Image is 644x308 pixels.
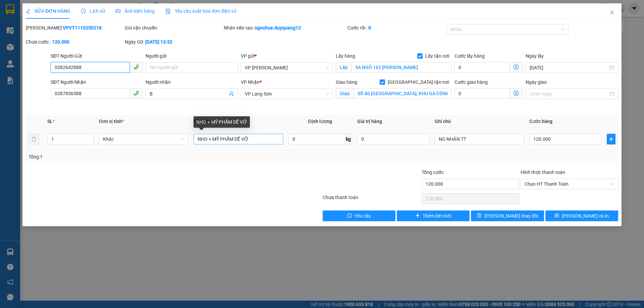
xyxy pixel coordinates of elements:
span: Đơn vị tính [99,119,124,124]
span: edit [26,9,31,13]
span: Giá trị hàng [357,119,382,124]
button: plusThêm ĐH mới [397,210,470,221]
span: SL [47,119,53,124]
label: Ngày lấy [526,53,544,59]
b: VPVT1110250218 [63,25,102,30]
span: Chọn HT Thanh Toán [525,179,614,189]
input: Ngày lấy [530,64,608,71]
div: Nhân viên tạo: [224,24,346,32]
span: plus [415,213,420,219]
div: SĐT Người Nhận [51,78,143,86]
b: [DATE] 13:52 [145,39,172,45]
th: Ghi chú [432,115,527,128]
div: Người gửi [146,52,238,60]
span: Lấy [336,62,351,73]
span: save [477,213,482,219]
div: Chưa cước : [26,38,123,46]
span: Cước hàng [529,119,552,124]
div: Người nhận [146,78,238,86]
span: picture [116,9,120,13]
label: Cước giao hàng [454,79,488,85]
span: close [609,10,615,15]
span: VP Minh Khai [245,63,329,73]
span: printer [554,213,559,219]
button: Close [603,3,622,22]
img: icon [165,9,171,14]
span: [PERSON_NAME] thay đổi [484,212,538,220]
div: Tổng: 1 [29,153,249,161]
span: dollar-circle [514,90,519,96]
div: Ngày GD: [125,38,222,46]
span: Giao [336,88,354,99]
input: Lấy tận nơi [351,62,452,73]
button: printer[PERSON_NAME] và In [545,210,618,221]
span: SỬA ĐƠN HÀNG [26,8,70,14]
span: [GEOGRAPHIC_DATA] tận nơi [385,78,452,86]
span: Định lượng [308,119,332,124]
input: Ghi Chú [435,134,524,144]
div: NHO + MỸ PHẨM DỄ VỠ [194,116,250,128]
span: phone [133,64,139,70]
b: 0 [368,25,371,30]
input: Cước giao hàng [454,88,510,99]
span: exclamation-circle [347,213,352,219]
div: SĐT Người Gửi [51,52,143,60]
span: Tổng cước [422,170,444,175]
span: clock-circle [81,9,86,13]
span: VP Nhận [241,79,260,85]
input: VD: Bàn, Ghế [194,134,283,144]
span: Lấy tận nơi [423,52,452,60]
div: [PERSON_NAME]: [26,24,123,32]
span: Yêu cầu xuất hóa đơn điện tử [165,8,236,14]
span: Lấy hàng [336,53,355,59]
button: plus [607,134,615,144]
b: ngochue.duyquang12 [255,25,301,30]
input: Giao tận nơi [354,88,452,99]
button: save[PERSON_NAME] thay đổi [471,210,544,221]
label: Ngày giao [526,79,547,85]
span: Khác [103,134,184,144]
span: dollar-circle [514,64,519,70]
div: Chưa thanh toán [322,194,421,205]
span: Lịch sử [81,8,105,14]
span: user-add [229,91,234,97]
span: kg [345,134,352,144]
label: Cước lấy hàng [454,53,485,59]
span: plus [607,136,615,142]
span: Giao hàng [336,79,357,85]
span: Thêm ĐH mới [423,212,451,220]
label: Hình thức thanh toán [521,170,565,175]
div: Cước rồi : [347,24,445,32]
div: VP gửi [241,52,333,60]
input: Cước lấy hàng [454,62,510,73]
b: 120.000 [52,39,69,45]
button: delete [29,134,39,144]
span: Ảnh kiện hàng [116,8,155,14]
span: VP Lạng Sơn [245,89,329,99]
span: phone [133,90,139,96]
input: Ngày giao [530,90,608,98]
div: Gói vận chuyển: [125,24,222,32]
span: Yêu cầu [355,212,371,220]
span: [PERSON_NAME] và In [562,212,609,220]
button: exclamation-circleYêu cầu [323,210,395,221]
